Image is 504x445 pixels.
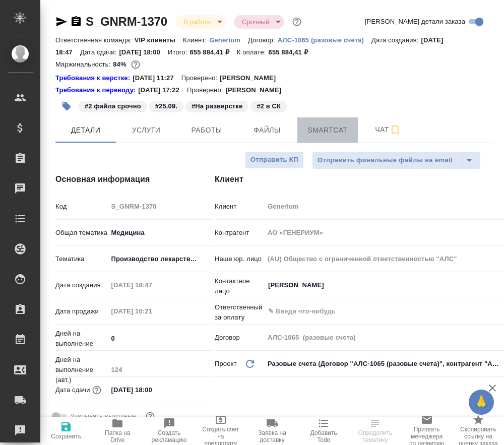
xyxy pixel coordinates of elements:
[55,173,174,185] h4: Основная информация
[225,85,289,95] p: [PERSON_NAME]
[55,85,138,95] div: Нажми, чтобы открыть папку с инструкцией
[80,48,119,56] p: Дата сдачи:
[349,417,401,445] button: Определить тематику
[92,417,143,445] button: Папка на Drive
[209,36,248,44] p: Generium
[318,155,453,166] span: Отправить финальные файлы на email
[364,123,412,136] span: Чат
[55,73,133,83] div: Нажми, чтобы открыть папку с инструкцией
[278,35,371,44] a: АЛС-1065 (разовые счета)
[155,101,177,111] p: #25.09.
[78,101,148,110] span: 2 файла срочно
[215,333,264,343] p: Договор
[108,304,196,319] input: Пустое поле
[55,16,68,28] button: Скопировать ссылку для ЯМессенджера
[144,410,157,423] button: Выбери, если сб и вс нужно считать рабочими днями для выполнения заказа.
[108,362,212,377] input: Пустое поле
[149,429,188,443] span: Создать рекламацию
[138,85,187,95] p: [DATE] 17:22
[108,383,196,397] input: ✎ Введи что-нибудь
[215,228,264,238] p: Контрагент
[257,101,281,111] p: #2 в СК
[243,124,291,137] span: Файлы
[119,48,168,56] p: [DATE] 18:00
[253,429,292,443] span: Заявка на доставку
[304,429,343,443] span: Добавить Todo
[181,73,220,83] p: Проверено:
[215,254,264,264] p: Наше юр. лицо
[61,124,110,137] span: Детали
[267,305,474,317] input: ✎ Введи что-нибудь
[220,73,283,83] p: [PERSON_NAME]
[143,417,195,445] button: Создать рекламацию
[371,36,421,44] p: Дата создания:
[108,278,196,292] input: Пустое поле
[303,124,352,137] span: Smartcat
[312,151,458,169] button: Отправить финальные файлы на email
[135,36,183,44] p: VIP клиенты
[246,417,298,445] button: Заявка на доставку
[122,124,170,137] span: Услуги
[389,124,401,136] svg: Подписаться
[278,36,371,44] p: АЛС-1065 (разовые счета)
[55,73,133,83] a: Требования к верстке:
[40,417,92,445] button: Сохранить
[245,151,304,169] button: Отправить КП
[192,101,242,111] p: #На разверстке
[182,124,231,137] span: Работы
[108,199,212,214] input: Пустое поле
[239,18,272,26] button: Срочный
[133,73,181,83] p: [DATE] 11:27
[129,58,142,71] button: 71896.08 RUB; 6990.02 UAH;
[250,154,298,166] span: Отправить КП
[469,390,494,415] button: 🙏
[108,331,212,346] input: ✎ Введи что-нибудь
[113,60,129,68] p: 84%
[473,392,490,413] span: 🙏
[453,417,504,445] button: Скопировать ссылку на оценку заказа
[184,101,249,110] span: На разверстке
[90,384,103,397] button: Если добавить услуги и заполнить их объемом, то дата рассчитается автоматически
[55,306,108,316] p: Дата продажи
[298,417,349,445] button: Добавить Todo
[168,48,190,56] p: Итого:
[86,15,167,28] a: S_GNRM-1370
[51,433,81,440] span: Сохранить
[187,85,226,95] p: Проверено:
[148,101,184,110] span: 25.09.
[70,16,82,28] button: Скопировать ссылку
[355,429,395,443] span: Определить тематику
[55,36,135,44] p: Ответственная команда:
[401,417,453,445] button: Призвать менеджера по развитию
[180,18,214,26] button: В работе
[55,385,90,395] p: Дата сдачи
[55,254,108,264] p: Тематика
[55,60,113,68] p: Маржинальность:
[215,173,493,185] h4: Клиент
[248,36,278,44] p: Договор:
[108,250,212,268] div: Производство лекарственных препаратов
[365,17,465,27] span: [PERSON_NAME] детали заказа
[215,302,264,323] p: Ответственный за оплату
[55,95,78,117] button: Добавить тэг
[215,359,237,369] p: Проект
[237,48,269,56] p: К оплате:
[290,15,303,28] button: Доп статусы указывают на важность/срочность заказа
[55,329,108,349] p: Дней на выполнение
[55,85,138,95] a: Требования к переводу:
[215,276,264,296] p: Контактное лицо
[312,151,481,169] div: split button
[195,417,246,445] button: Создать счет на предоплату
[55,355,108,385] p: Дней на выполнение (авт.)
[269,48,316,56] p: 655 884,41 ₽
[215,202,264,212] p: Клиент
[209,35,248,44] a: Generium
[183,36,209,44] p: Клиент:
[55,280,108,290] p: Дата создания
[70,411,136,421] span: Учитывать выходные
[234,15,284,29] div: В работе
[98,429,137,443] span: Папка на Drive
[85,101,141,111] p: #2 файла срочно
[55,228,108,238] p: Общая тематика
[190,48,236,56] p: 655 884,41 ₽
